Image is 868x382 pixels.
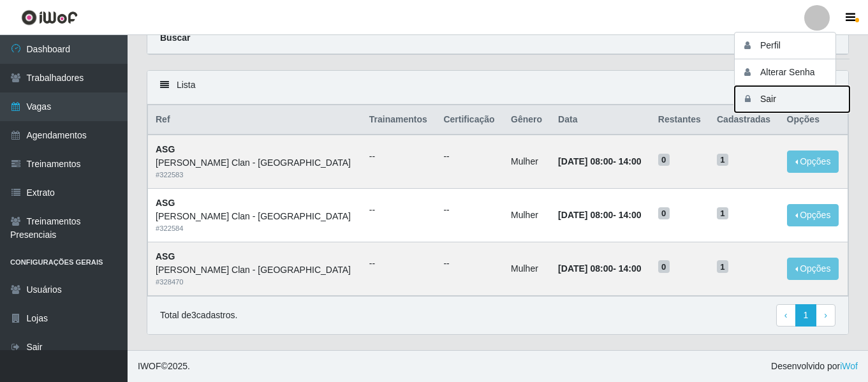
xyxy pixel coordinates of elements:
[558,210,641,220] strong: -
[816,304,835,327] a: Next
[436,105,503,135] th: Certificação
[795,304,817,327] a: 1
[658,260,670,273] span: 0
[138,360,190,373] span: © 2025 .
[503,135,550,188] td: Mulher
[717,207,728,220] span: 1
[558,156,613,166] time: [DATE] 08:00
[362,105,436,135] th: Trainamentos
[558,156,641,166] strong: -
[619,156,642,166] time: 14:00
[779,105,848,135] th: Opções
[776,304,835,327] nav: pagination
[369,150,429,163] ul: --
[550,105,651,135] th: Data
[709,105,779,135] th: Cadastradas
[156,277,354,288] div: # 328470
[658,207,670,220] span: 0
[771,360,858,373] span: Desenvolvido por
[503,189,550,242] td: Mulher
[619,210,642,220] time: 14:00
[160,33,190,43] strong: Buscar
[156,198,175,208] strong: ASG
[658,154,670,166] span: 0
[787,204,839,226] button: Opções
[148,105,362,135] th: Ref
[503,242,550,295] td: Mulher
[558,263,613,274] time: [DATE] 08:00
[787,258,839,280] button: Opções
[156,223,354,234] div: # 322584
[156,170,354,180] div: # 322583
[443,203,496,217] ul: --
[503,105,550,135] th: Gênero
[619,263,642,274] time: 14:00
[147,71,848,105] div: Lista
[840,361,858,371] a: iWof
[443,257,496,270] ul: --
[443,150,496,163] ul: --
[369,257,429,270] ul: --
[156,263,354,277] div: [PERSON_NAME] Clan - [GEOGRAPHIC_DATA]
[735,86,850,112] button: Sair
[558,210,613,220] time: [DATE] 08:00
[735,33,850,59] button: Perfil
[156,210,354,223] div: [PERSON_NAME] Clan - [GEOGRAPHIC_DATA]
[717,260,728,273] span: 1
[651,105,709,135] th: Restantes
[156,251,175,261] strong: ASG
[558,263,641,274] strong: -
[369,203,429,217] ul: --
[21,10,78,26] img: CoreUI Logo
[776,304,796,327] a: Previous
[735,59,850,86] button: Alterar Senha
[160,309,237,322] p: Total de 3 cadastros.
[156,156,354,170] div: [PERSON_NAME] Clan - [GEOGRAPHIC_DATA]
[717,154,728,166] span: 1
[156,144,175,154] strong: ASG
[787,151,839,173] button: Opções
[784,310,788,320] span: ‹
[824,310,827,320] span: ›
[138,361,161,371] span: IWOF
